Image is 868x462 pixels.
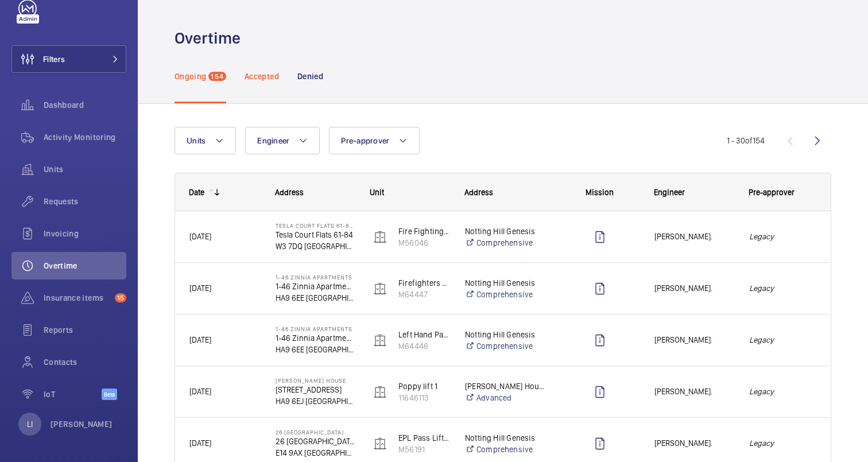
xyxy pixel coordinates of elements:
[370,188,384,197] span: Unit
[398,381,450,392] p: Poppy lift 1
[398,277,450,289] p: Firefighters - Right Hand Passenger Lift
[115,293,126,302] span: 15
[398,444,450,455] p: M56191
[465,226,545,237] p: Notting Hill Genesis
[465,444,545,455] a: Comprehensive
[398,226,450,237] p: Fire Fighting - Tesla 61-84 schn euro
[276,344,355,355] p: HA9 6EE [GEOGRAPHIC_DATA]
[43,53,65,65] span: Filters
[44,228,126,239] span: Invoicing
[749,282,815,295] em: Legacy
[208,72,226,81] span: 154
[276,436,355,447] p: 26 [GEOGRAPHIC_DATA]
[245,127,320,154] button: Engineer
[257,136,289,145] span: Engineer
[465,381,545,392] p: [PERSON_NAME] House Wembley Limited
[654,333,734,347] span: [PERSON_NAME].
[329,127,420,154] button: Pre-approver
[654,385,734,398] span: [PERSON_NAME].
[398,340,450,352] p: M64446
[398,392,450,403] p: 11646113
[586,188,614,197] span: Mission
[276,395,355,407] p: HA9 6EJ [GEOGRAPHIC_DATA]
[44,292,110,304] span: Insurance items
[276,429,355,436] p: 26 [GEOGRAPHIC_DATA]
[749,230,815,243] em: Legacy
[749,188,795,197] span: Pre-approver
[749,385,815,398] em: Legacy
[465,340,545,352] a: Comprehensive
[276,332,355,344] p: 1-46 Zinnia Apartments
[102,389,117,400] span: Beta
[189,188,204,197] div: Date
[189,387,211,396] span: [DATE]
[175,28,247,49] h1: Overtime
[464,188,493,197] span: Address
[187,136,206,145] span: Units
[189,232,211,241] span: [DATE]
[44,389,102,400] span: IoT
[727,137,765,145] span: 1 - 30 154
[465,289,545,300] a: Comprehensive
[654,437,734,450] span: [PERSON_NAME].
[175,127,236,154] button: Units
[373,333,387,347] img: elevator.svg
[175,71,206,82] p: Ongoing
[245,71,279,82] p: Accepted
[11,45,126,73] button: Filters
[276,325,355,332] p: 1-46 Zinnia Apartments
[44,356,126,368] span: Contacts
[44,131,126,143] span: Activity Monitoring
[654,188,685,197] span: Engineer
[27,418,33,430] p: LI
[745,136,753,145] span: of
[297,71,323,82] p: Denied
[398,432,450,444] p: EPL Pass Lift 10 Flrs Only
[276,222,355,229] p: Tesla Court Flats 61-84 - High Risk Building
[189,335,211,344] span: [DATE]
[44,196,126,207] span: Requests
[189,438,211,448] span: [DATE]
[276,240,355,252] p: W3 7DQ [GEOGRAPHIC_DATA]
[465,329,545,340] p: Notting Hill Genesis
[465,432,545,444] p: Notting Hill Genesis
[749,333,815,347] em: Legacy
[341,136,389,145] span: Pre-approver
[189,284,211,293] span: [DATE]
[398,329,450,340] p: Left Hand Passenger Lift
[465,277,545,289] p: Notting Hill Genesis
[44,164,126,175] span: Units
[276,292,355,304] p: HA9 6EE [GEOGRAPHIC_DATA]
[276,281,355,292] p: 1-46 Zinnia Apartments
[654,230,734,243] span: [PERSON_NAME].
[51,418,113,430] p: [PERSON_NAME]
[749,437,815,450] em: Legacy
[276,274,355,281] p: 1-46 Zinnia Apartments
[275,188,304,197] span: Address
[276,229,355,240] p: Tesla Court Flats 61-84
[373,437,387,451] img: elevator.svg
[276,384,355,395] p: [STREET_ADDRESS]
[276,447,355,459] p: E14 9AX [GEOGRAPHIC_DATA]
[373,282,387,296] img: elevator.svg
[44,260,126,271] span: Overtime
[44,324,126,336] span: Reports
[465,237,545,249] a: Comprehensive
[276,377,355,384] p: [PERSON_NAME] House
[373,230,387,244] img: elevator.svg
[398,237,450,249] p: M56046
[373,385,387,399] img: elevator.svg
[654,282,734,295] span: [PERSON_NAME].
[465,392,545,403] a: Advanced
[398,289,450,300] p: M64447
[44,99,126,111] span: Dashboard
